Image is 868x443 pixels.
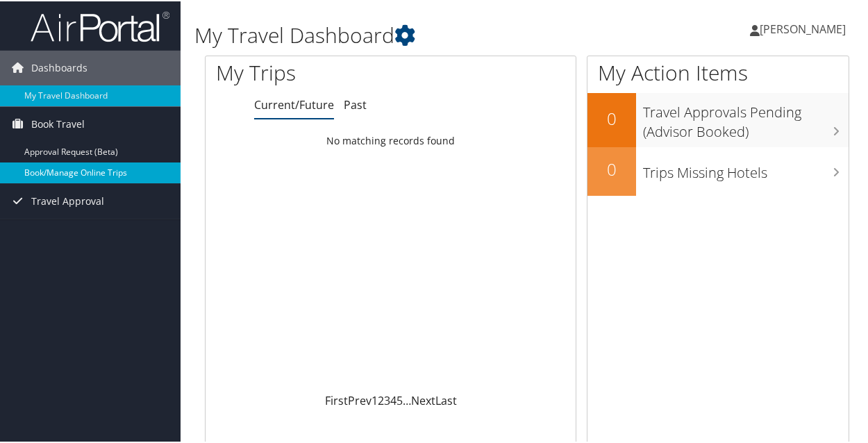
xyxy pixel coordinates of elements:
span: Dashboards [31,49,87,84]
img: airportal-logo.png [31,9,169,42]
span: [PERSON_NAME] [760,20,846,35]
a: 3 [384,392,390,407]
span: Book Travel [31,106,85,140]
h3: Trips Missing Hotels [643,155,849,181]
a: 2 [378,392,384,407]
h3: Travel Approvals Pending (Advisor Booked) [643,94,849,140]
a: [PERSON_NAME] [750,7,860,49]
a: Current/Future [254,96,334,111]
a: Past [344,96,367,111]
h1: My Action Items [587,57,849,86]
a: 1 [372,392,378,407]
a: First [325,392,348,407]
a: 0Trips Missing Hotels [587,146,849,194]
span: … [403,392,411,407]
a: Prev [348,392,372,407]
a: 0Travel Approvals Pending (Advisor Booked) [587,92,849,145]
span: Travel Approval [31,183,104,217]
h2: 0 [587,106,636,129]
h1: My Travel Dashboard [194,19,638,49]
h1: My Trips [216,57,411,86]
h2: 0 [587,156,636,180]
a: 4 [390,392,397,407]
a: Last [435,392,457,407]
a: 5 [397,392,403,407]
td: No matching records found [206,127,576,152]
a: Next [411,392,435,407]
